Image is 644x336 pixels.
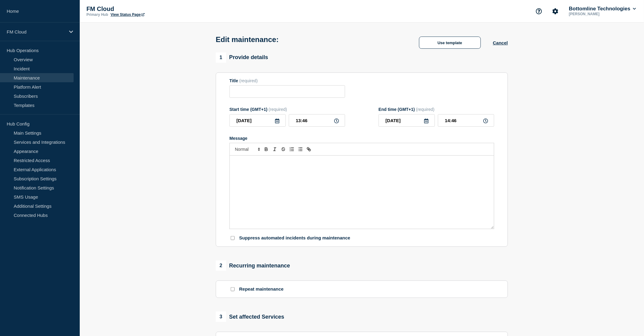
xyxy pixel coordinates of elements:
p: Primary Hub [86,12,108,17]
button: Bottomline Technologies [568,6,637,12]
button: Toggle italic text [271,146,279,153]
p: Suppress automated incidents during maintenance [239,235,350,241]
span: (required) [269,107,287,112]
span: Font size [232,146,262,153]
div: Title [229,78,345,83]
div: Recurring maintenance [216,260,290,271]
p: Repeat maintenance [239,286,284,292]
span: (required) [239,78,258,83]
input: HH:MM [289,114,345,127]
span: (required) [416,107,435,112]
button: Toggle link [305,146,313,153]
button: Account settings [549,5,562,18]
input: Title [229,85,345,98]
button: Toggle bold text [262,146,271,153]
button: Support [533,5,545,18]
div: End time (GMT+1) [379,107,494,112]
div: Message [229,136,494,141]
span: 1 [216,52,226,63]
div: Start time (GMT+1) [229,107,345,112]
input: Suppress automated incidents during maintenance [231,236,235,240]
span: 3 [216,312,226,322]
span: 2 [216,260,226,271]
div: Set affected Services [216,312,284,322]
input: YYYY-MM-DD [379,114,435,127]
a: View Status Page [110,12,144,17]
input: YYYY-MM-DD [229,114,286,127]
button: Toggle ordered list [288,146,296,153]
p: FM Cloud [7,29,65,34]
button: Use template [419,37,481,49]
h1: Edit maintenance: [216,35,279,44]
p: FM Cloud [86,5,208,12]
input: HH:MM [438,114,494,127]
div: Provide details [216,52,268,63]
button: Toggle bulleted list [296,146,305,153]
button: Toggle strikethrough text [279,146,288,153]
p: [PERSON_NAME] [568,12,631,16]
button: Cancel [493,40,508,45]
div: Message [230,156,494,229]
input: Repeat maintenance [231,287,235,291]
